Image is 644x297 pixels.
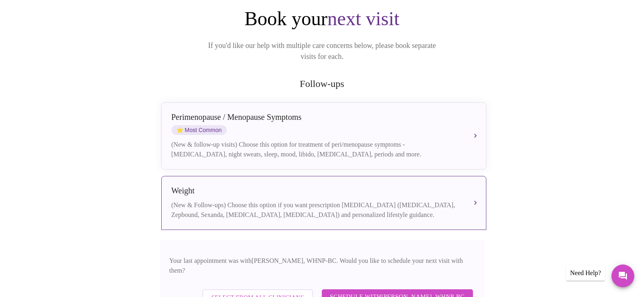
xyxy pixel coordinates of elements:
div: Need Help? [566,265,605,281]
p: Your last appointment was with [PERSON_NAME], WHNP-BC . Would you like to schedule your next visi... [169,256,475,275]
span: Most Common [171,125,227,135]
div: (New & Follow-ups) Choose this option if you want prescription [MEDICAL_DATA] ([MEDICAL_DATA], Ze... [171,200,460,220]
h2: Follow-ups [160,78,485,89]
div: Weight [171,186,460,195]
button: Weight(New & Follow-ups) Choose this option if you want prescription [MEDICAL_DATA] ([MEDICAL_DAT... [161,176,486,230]
p: If you'd like our help with multiple care concerns below, please book separate visits for each. [197,40,447,62]
button: Messages [611,264,634,287]
span: next visit [327,8,399,29]
button: Perimenopause / Menopause SymptomsstarMost Common(New & follow-up visits) Choose this option for ... [161,102,486,169]
h1: Book your [160,7,485,30]
span: star [176,127,183,133]
div: (New & follow-up visits) Choose this option for treatment of peri/menopause symptoms - [MEDICAL_D... [171,140,460,159]
div: Perimenopause / Menopause Symptoms [171,113,460,122]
